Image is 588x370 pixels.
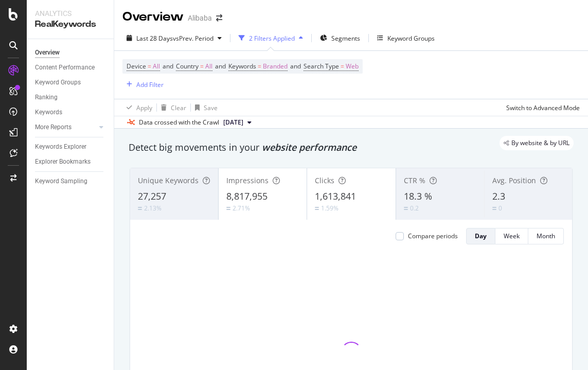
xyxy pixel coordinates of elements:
[404,207,408,210] img: Equal
[138,190,166,202] span: 27,257
[35,156,106,167] a: Explorer Bookmarks
[35,19,105,30] div: RealKeywords
[216,14,222,22] div: arrow-right-arrow-left
[173,34,213,43] span: vs Prev. Period
[136,34,173,43] span: Last 28 Days
[35,62,95,73] div: Content Performance
[35,156,91,167] div: Explorer Bookmarks
[373,30,439,46] button: Keyword Groups
[219,116,256,129] button: [DATE]
[35,107,106,118] a: Keywords
[537,232,555,240] div: Month
[136,80,164,89] div: Add Filter
[528,228,564,244] button: Month
[500,136,574,150] div: legacy label
[315,175,334,185] span: Clicks
[290,62,301,71] span: and
[139,118,219,127] div: Data crossed with the Crawl
[157,99,186,116] button: Clear
[331,34,360,43] span: Segments
[35,62,106,73] a: Content Performance
[35,92,58,103] div: Ranking
[138,207,142,210] img: Equal
[35,142,106,152] a: Keywords Explorer
[321,204,338,213] div: 1.59%
[35,47,60,58] div: Overview
[144,204,162,213] div: 2.13%
[410,204,419,213] div: 0.2
[153,59,160,74] span: All
[35,77,81,88] div: Keyword Groups
[122,99,152,116] button: Apply
[136,103,152,112] div: Apply
[226,207,230,210] img: Equal
[263,59,288,74] span: Branded
[498,204,502,213] div: 0
[205,59,212,74] span: All
[122,78,164,91] button: Add Filter
[495,228,528,244] button: Week
[163,62,173,71] span: and
[492,175,536,185] span: Avg. Position
[404,190,432,202] span: 18.3 %
[233,204,250,213] div: 2.71%
[35,176,106,187] a: Keyword Sampling
[226,175,269,185] span: Impressions
[492,207,496,210] img: Equal
[492,190,505,202] span: 2.3
[304,62,339,71] span: Search Type
[316,30,364,46] button: Segments
[475,232,487,240] div: Day
[127,62,146,71] span: Device
[148,62,151,71] span: =
[228,62,256,71] span: Keywords
[387,34,435,43] div: Keyword Groups
[215,62,226,71] span: and
[176,62,199,71] span: Country
[188,13,212,23] div: Alibaba
[122,8,184,26] div: Overview
[191,99,218,116] button: Save
[502,99,580,116] button: Switch to Advanced Mode
[315,190,356,202] span: 1,613,841
[506,103,580,112] div: Switch to Advanced Mode
[235,30,307,46] button: 2 Filters Applied
[341,62,344,71] span: =
[408,232,458,240] div: Compare periods
[35,142,86,152] div: Keywords Explorer
[404,175,425,185] span: CTR %
[35,176,87,187] div: Keyword Sampling
[35,107,62,118] div: Keywords
[35,77,106,88] a: Keyword Groups
[35,122,72,133] div: More Reports
[122,30,226,46] button: Last 28 DaysvsPrev. Period
[171,103,186,112] div: Clear
[35,92,106,103] a: Ranking
[258,62,261,71] span: =
[226,190,268,202] span: 8,817,955
[200,62,204,71] span: =
[249,34,295,43] div: 2 Filters Applied
[511,140,569,146] span: By website & by URL
[35,8,105,19] div: Analytics
[35,122,96,133] a: More Reports
[35,47,106,58] a: Overview
[466,228,495,244] button: Day
[315,207,319,210] img: Equal
[346,59,359,74] span: Web
[223,118,243,127] span: 2025 Aug. 13th
[138,175,199,185] span: Unique Keywords
[504,232,520,240] div: Week
[204,103,218,112] div: Save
